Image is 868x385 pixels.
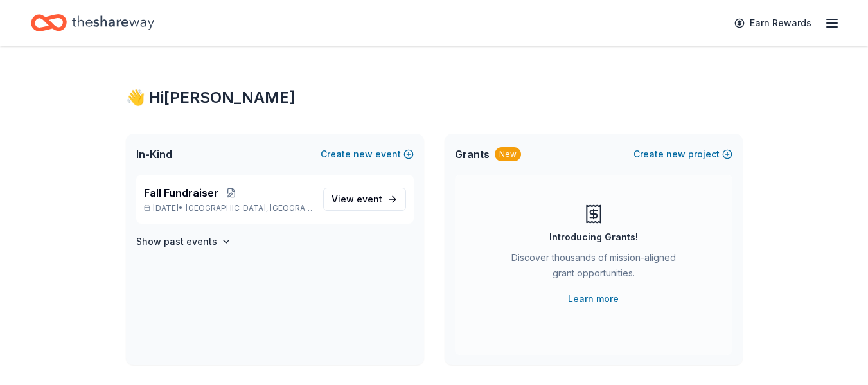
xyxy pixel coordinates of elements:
[495,147,521,161] div: New
[186,203,312,213] span: [GEOGRAPHIC_DATA], [GEOGRAPHIC_DATA]
[144,185,218,201] span: Fall Fundraiser
[144,203,313,213] p: [DATE] •
[136,234,231,249] button: Show past events
[353,147,373,162] span: new
[727,12,819,35] a: Earn Rewards
[455,147,490,162] span: Grants
[549,229,638,245] div: Introducing Grants!
[332,192,382,207] span: View
[31,8,154,38] a: Home
[136,234,217,249] h4: Show past events
[666,147,686,162] span: new
[136,147,172,162] span: In-Kind
[633,147,732,162] button: Createnewproject
[506,250,681,286] div: Discover thousands of mission-aligned grant opportunities.
[321,147,414,162] button: Createnewevent
[357,193,382,204] span: event
[323,188,406,211] a: View event
[126,87,743,108] div: 👋 Hi [PERSON_NAME]
[568,291,619,307] a: Learn more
